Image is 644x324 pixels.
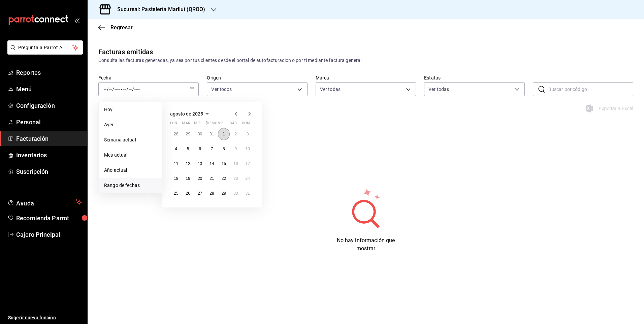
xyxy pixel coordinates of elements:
[194,172,206,185] button: 20 de agosto de 2025
[199,147,201,151] abbr: 6 de agosto de 2025
[16,85,82,94] span: Menú
[234,147,237,151] abbr: 9 de agosto de 2025
[316,75,416,80] label: Marca
[170,187,182,199] button: 25 de agosto de 2025
[186,132,190,136] abbr: 29 de julio de 2025
[16,198,73,206] span: Ayuda
[187,147,189,151] abbr: 5 de agosto de 2025
[198,161,202,166] abbr: 13 de agosto de 2025
[246,176,250,181] abbr: 24 de agosto de 2025
[230,128,241,140] button: 2 de agosto de 2025
[206,128,218,140] button: 31 de julio de 2025
[246,191,250,196] abbr: 31 de agosto de 2025
[112,5,205,13] h3: Sucursal: Pastelería Mariluí (QROO)
[104,106,156,113] span: Hoy
[210,176,214,181] abbr: 21 de agosto de 2025
[175,147,177,151] abbr: 4 de agosto de 2025
[218,172,230,185] button: 22 de agosto de 2025
[242,128,254,140] button: 3 de agosto de 2025
[74,18,79,23] button: open_drawer_menu
[428,86,449,93] span: Ver todas
[230,172,241,185] button: 23 de agosto de 2025
[103,87,107,92] input: --
[182,187,194,199] button: 26 de agosto de 2025
[223,147,225,151] abbr: 8 de agosto de 2025
[8,314,82,321] span: Sugerir nueva función
[206,187,218,199] button: 28 de agosto de 2025
[222,191,226,196] abbr: 29 de agosto de 2025
[233,191,238,196] abbr: 30 de agosto de 2025
[16,134,82,143] span: Facturación
[5,49,83,56] a: Pregunta a Parrot AI
[112,87,114,92] span: /
[218,121,223,128] abbr: viernes
[174,161,178,166] abbr: 11 de agosto de 2025
[230,121,237,128] abbr: sábado
[246,147,250,151] abbr: 10 de agosto de 2025
[218,158,230,170] button: 15 de agosto de 2025
[218,143,230,155] button: 8 de agosto de 2025
[109,87,112,92] input: --
[121,87,122,92] span: -
[182,172,194,185] button: 19 de agosto de 2025
[186,191,190,196] abbr: 26 de agosto de 2025
[194,121,200,128] abbr: miércoles
[198,132,202,136] abbr: 30 de julio de 2025
[16,68,82,77] span: Reportes
[206,158,218,170] button: 14 de agosto de 2025
[218,187,230,199] button: 29 de agosto de 2025
[230,158,241,170] button: 16 de agosto de 2025
[98,75,199,80] label: Fecha
[174,191,178,196] abbr: 25 de agosto de 2025
[98,57,633,64] div: Consulta las facturas generadas, ya sea por tus clientes desde el portal de autofacturacion o por...
[194,187,206,199] button: 27 de agosto de 2025
[207,75,307,80] label: Origen
[186,161,190,166] abbr: 12 de agosto de 2025
[170,143,182,155] button: 4 de agosto de 2025
[104,167,156,174] span: Año actual
[337,237,395,252] span: No hay información que mostrar
[206,172,218,185] button: 21 de agosto de 2025
[246,161,250,166] abbr: 17 de agosto de 2025
[198,176,202,181] abbr: 20 de agosto de 2025
[98,24,133,31] button: Regresar
[170,158,182,170] button: 11 de agosto de 2025
[548,83,633,96] input: Buscar por código
[210,132,214,136] abbr: 31 de julio de 2025
[16,167,82,176] span: Suscripción
[194,128,206,140] button: 30 de julio de 2025
[104,182,156,189] span: Rango de fechas
[198,191,202,196] abbr: 27 de agosto de 2025
[170,121,177,128] abbr: lunes
[170,128,182,140] button: 28 de julio de 2025
[211,86,232,93] span: Ver todos
[174,132,178,136] abbr: 28 de julio de 2025
[230,187,241,199] button: 30 de agosto de 2025
[206,143,218,155] button: 7 de agosto de 2025
[230,143,241,155] button: 9 de agosto de 2025
[104,152,156,159] span: Mes actual
[104,136,156,143] span: Semana actual
[182,128,194,140] button: 29 de julio de 2025
[16,118,82,127] span: Personal
[194,143,206,155] button: 6 de agosto de 2025
[126,87,128,92] span: /
[233,176,238,181] abbr: 23 de agosto de 2025
[242,172,254,185] button: 24 de agosto de 2025
[132,87,134,92] span: /
[114,87,120,92] input: ----
[182,121,190,128] abbr: martes
[211,147,213,151] abbr: 7 de agosto de 2025
[110,24,133,31] span: Regresar
[247,132,249,136] abbr: 3 de agosto de 2025
[134,87,140,92] input: ----
[206,121,246,128] abbr: jueves
[222,161,226,166] abbr: 15 de agosto de 2025
[424,75,524,80] label: Estatus
[107,87,109,92] span: /
[218,128,230,140] button: 1 de agosto de 2025
[186,176,190,181] abbr: 19 de agosto de 2025
[104,121,156,128] span: Ayer
[170,110,211,118] button: agosto de 2025
[242,187,254,199] button: 31 de agosto de 2025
